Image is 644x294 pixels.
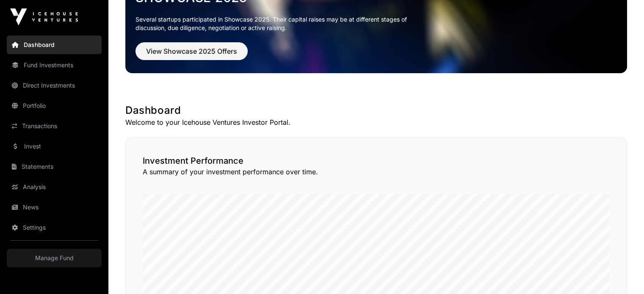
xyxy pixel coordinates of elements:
a: Transactions [7,117,102,135]
h1: Dashboard [125,104,627,117]
iframe: Chat Widget [602,253,644,294]
a: Fund Investments [7,56,102,74]
p: Welcome to your Icehouse Ventures Investor Portal. [125,117,627,127]
a: Portfolio [7,96,102,115]
img: Icehouse Ventures Logo [10,8,78,25]
a: Manage Fund [7,249,102,267]
p: A summary of your investment performance over time. [143,167,610,177]
a: Direct Investments [7,76,102,95]
a: Dashboard [7,36,102,54]
span: View Showcase 2025 Offers [146,46,237,56]
a: News [7,198,102,217]
button: View Showcase 2025 Offers [135,42,248,60]
a: Settings [7,218,102,237]
h2: Investment Performance [143,155,610,167]
a: View Showcase 2025 Offers [135,51,248,59]
a: Analysis [7,178,102,196]
a: Invest [7,137,102,156]
a: Statements [7,157,102,176]
p: Several startups participated in Showcase 2025. Their capital raises may be at different stages o... [135,15,420,32]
